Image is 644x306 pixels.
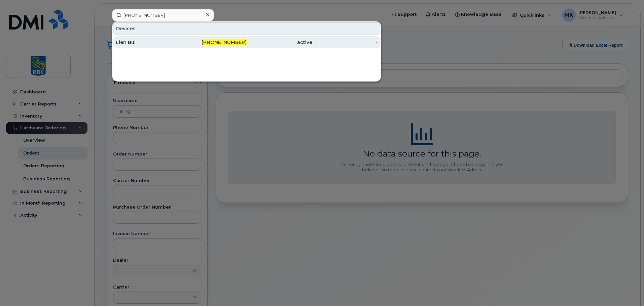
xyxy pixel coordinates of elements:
[113,22,380,35] div: Devices
[202,39,247,45] span: [PHONE_NUMBER]
[116,39,181,46] div: Lien Bui
[113,36,380,48] a: Lien Bui[PHONE_NUMBER]active-
[312,39,378,46] div: -
[247,39,312,46] div: active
